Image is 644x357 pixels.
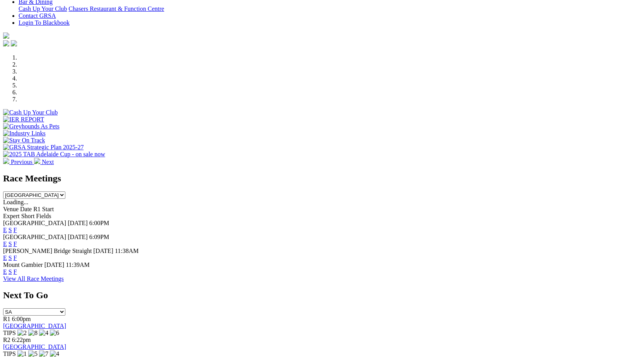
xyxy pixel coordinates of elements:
h2: Race Meetings [3,173,641,184]
img: 4 [39,330,48,337]
img: IER REPORT [3,116,44,123]
span: 6:22pm [12,337,31,343]
span: [DATE] [93,248,113,254]
span: Mount Gambier [3,261,43,268]
a: S [9,255,12,261]
a: S [9,268,12,275]
img: 6 [50,330,59,337]
span: TIPS [3,350,16,357]
h2: Next To Go [3,290,641,301]
a: Login To Blackbook [19,19,70,26]
span: Previous [11,159,32,165]
span: Fields [36,213,51,219]
img: 2 [17,330,27,337]
img: GRSA Strategic Plan 2025-27 [3,144,84,151]
img: chevron-left-pager-white.svg [3,158,9,164]
a: View All Race Meetings [3,275,64,282]
span: R1 [3,316,10,322]
img: Cash Up Your Club [3,109,58,116]
a: Previous [3,159,34,165]
a: [GEOGRAPHIC_DATA] [3,323,66,329]
a: F [14,255,17,261]
img: logo-grsa-white.png [3,32,9,39]
a: E [3,268,7,275]
span: [DATE] [68,234,88,240]
a: Cash Up Your Club [19,5,67,12]
span: [DATE] [68,220,88,226]
span: 6:00pm [12,316,31,322]
span: Next [42,159,54,165]
img: 8 [28,330,38,337]
a: S [9,241,12,247]
div: Bar & Dining [19,5,641,12]
span: [PERSON_NAME] Bridge Straight [3,248,92,254]
span: Venue [3,206,19,212]
a: S [9,227,12,233]
span: R1 Start [33,206,54,212]
a: F [14,227,17,233]
a: F [14,241,17,247]
span: [GEOGRAPHIC_DATA] [3,220,66,226]
span: 6:00PM [89,220,109,226]
span: [DATE] [44,261,65,268]
a: E [3,241,7,247]
span: TIPS [3,330,16,336]
a: E [3,255,7,261]
a: [GEOGRAPHIC_DATA] [3,343,66,350]
a: E [3,227,7,233]
span: Loading... [3,199,28,205]
img: Industry Links [3,130,46,137]
img: facebook.svg [3,40,9,46]
img: twitter.svg [11,40,17,46]
span: Date [20,206,32,212]
span: R2 [3,337,10,343]
a: Next [34,159,54,165]
a: Contact GRSA [19,12,56,19]
span: 11:39AM [66,261,90,268]
span: 11:38AM [115,248,139,254]
img: Greyhounds As Pets [3,123,60,130]
img: 2025 TAB Adelaide Cup - on sale now [3,151,105,158]
span: Short [21,213,35,219]
img: Stay On Track [3,137,45,144]
img: chevron-right-pager-white.svg [34,158,40,164]
span: [GEOGRAPHIC_DATA] [3,234,66,240]
a: F [14,268,17,275]
span: Expert [3,213,20,219]
a: Chasers Restaurant & Function Centre [68,5,164,12]
span: 6:09PM [89,234,109,240]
